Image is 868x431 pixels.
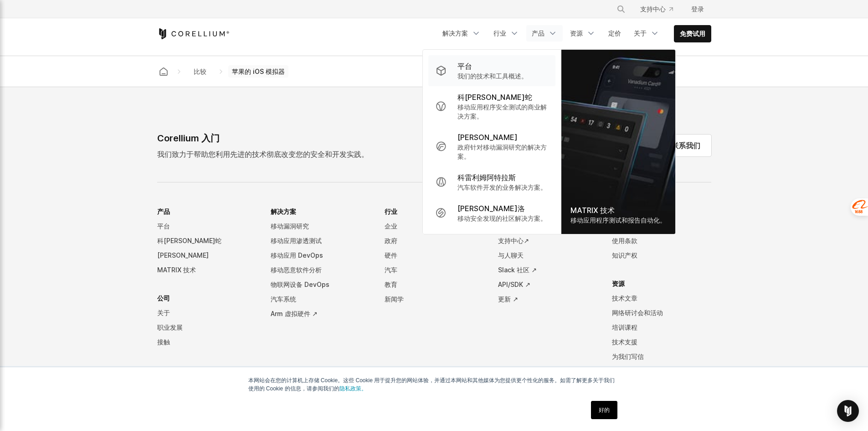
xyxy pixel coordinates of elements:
[660,135,711,156] a: 联系我们
[498,237,529,244] font: 支持中心↗
[157,338,170,346] font: 接触
[157,251,209,259] font: [PERSON_NAME]
[457,62,472,71] font: 平台
[457,133,518,142] font: [PERSON_NAME]
[428,55,555,86] a: 平台 我们的技术和工具概述。
[442,29,468,37] font: 解决方案
[271,251,323,259] font: 移动应用 DevOps
[271,310,318,317] font: Arm 虚拟硬件 ↗
[428,86,555,126] a: 科[PERSON_NAME]蛇 移动应用程序安全测试的商业解决方案。
[498,280,530,288] font: API/SDK ↗
[385,222,397,230] font: 企业
[612,294,637,302] font: 技术文章
[194,68,206,75] font: 比较
[498,266,537,274] font: Slack 社区 ↗
[157,204,711,392] div: 导航菜单
[561,50,675,234] a: MATRIX 技术 移动应用程序测试和报告自动化。
[157,222,170,230] font: 平台
[570,216,666,224] font: 移动应用程序测试和报告自动化。
[608,29,621,37] font: 定价
[613,1,629,17] button: 搜索
[248,377,615,392] font: 本网站会在您的计算机上存储 Cookie。这些 Cookie 用于提升您的网站体验，并通过本网站和其他媒体为您提供更个性化的服务。如需了解更多关于我们使用的 Cookie 的信息，请参阅我们的
[339,385,367,392] a: 隐私政策。
[385,251,397,259] font: 硬件
[157,309,170,317] font: 关于
[457,93,532,102] font: 科[PERSON_NAME]蛇
[837,400,859,422] div: 打开 Intercom Messenger
[155,65,172,78] a: Corellium 之家
[157,266,196,274] font: MATRIX 技术
[157,237,221,244] font: 科[PERSON_NAME]蛇
[498,295,518,303] font: 更新 ↗
[606,1,711,17] div: 导航菜单
[532,29,544,37] font: 产品
[493,29,506,37] font: 行业
[680,30,705,37] font: 免费试用
[599,407,610,413] font: 好的
[457,214,547,222] font: 移动安全发现的社区解决方案。
[385,280,397,288] font: 教育
[157,323,183,331] font: 职业发展
[385,266,397,274] font: 汽车
[385,237,397,244] font: 政府
[612,353,644,360] font: 为我们写信
[232,68,285,75] font: 苹果的 iOS 模拟器
[612,309,663,317] font: 网络研讨会和活动
[437,25,711,42] div: 导航菜单
[671,141,700,150] font: 联系我们
[157,133,220,144] font: Corellium 入门
[457,173,516,182] font: 科雷利姆阿特拉斯
[634,29,647,37] font: 关于
[457,143,547,160] font: 政府针对移动漏洞研究的解决方案。
[457,183,547,191] font: 汽车软件开发的业务解决方案。
[570,206,615,215] font: MATRIX 技术
[561,50,675,234] img: Matrix_WebNav_1x
[428,126,555,166] a: [PERSON_NAME] 政府针对移动漏洞研究的解决方案。
[498,251,524,259] font: 与人聊天
[591,401,617,419] a: 好的
[428,166,555,197] a: 科雷利姆阿特拉斯 汽车软件开发的业务解决方案。
[428,197,555,228] a: [PERSON_NAME]洛 移动安全发现的社区解决方案。
[186,63,214,80] a: 比较
[157,150,369,159] font: 我们致力于帮助您利用先进的技术彻底改变您的安全和开发实践。
[271,295,296,303] font: 汽车系统
[570,29,583,37] font: 资源
[612,338,637,346] font: 技术支援
[271,266,322,274] font: 移动恶意软件分析
[640,5,666,13] font: 支持中心
[457,204,525,213] font: [PERSON_NAME]洛
[457,72,528,80] font: 我们的技术和工具概述。
[457,103,547,120] font: 移动应用程序安全测试的商业解决方案。
[385,295,404,303] font: 新闻学
[157,28,230,39] a: 科雷利姆之家
[691,5,704,13] font: 登录
[612,323,637,331] font: 培训课程
[271,280,329,288] font: 物联网设备 DevOps
[612,237,637,244] font: 使用条款
[271,237,322,244] font: 移动应用渗透测试
[271,222,309,230] font: 移动漏洞研究
[612,251,637,259] font: 知识产权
